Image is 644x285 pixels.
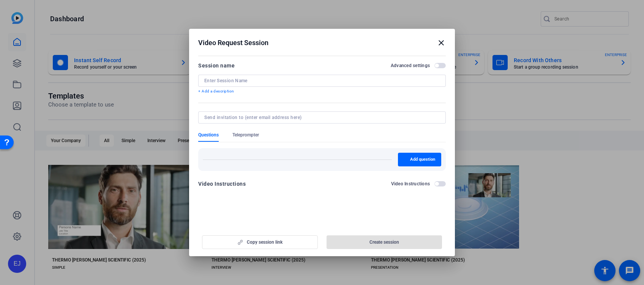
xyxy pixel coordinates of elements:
[198,88,446,94] p: + Add a description
[232,132,259,138] span: Teleprompter
[391,63,430,69] h2: Advanced settings
[437,38,446,47] mat-icon: close
[198,179,246,188] div: Video Instructions
[204,78,440,84] input: Enter Session Name
[391,181,430,187] h2: Video Instructions
[198,61,235,70] div: Session name
[204,114,437,121] input: Send invitation to (enter email address here)
[398,153,441,166] button: Add question
[410,157,435,163] span: Add question
[198,38,446,47] div: Video Request Session
[198,132,219,138] span: Questions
